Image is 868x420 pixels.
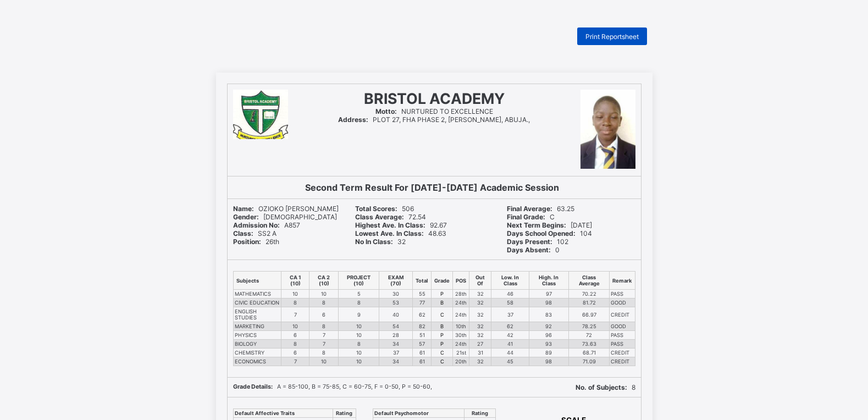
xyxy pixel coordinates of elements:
span: SS2 A [233,229,277,237]
th: Rating [465,409,495,418]
td: 31 [469,349,491,357]
td: 10 [281,290,309,299]
td: 68.71 [568,349,610,357]
td: CREDIT [610,357,635,366]
td: 20th [453,357,469,366]
td: MARKETING [233,322,281,331]
td: 73.63 [568,340,610,349]
td: 34 [379,340,413,349]
td: 44 [491,349,529,357]
td: 32 [469,307,491,322]
td: 7 [281,357,309,366]
td: 98 [529,299,568,307]
td: 8 [281,340,309,349]
td: 92 [529,322,568,331]
td: 7 [281,307,309,322]
b: Address: [338,115,368,124]
td: 97 [529,290,568,299]
td: 10 [339,357,379,366]
td: 32 [469,290,491,299]
td: P [432,331,453,340]
td: 66.97 [568,307,610,322]
td: 61 [413,357,432,366]
b: Lowest Ave. In Class: [355,229,424,237]
span: [DEMOGRAPHIC_DATA] [233,213,337,221]
td: 8 [339,340,379,349]
td: 21st [453,349,469,357]
td: 82 [413,322,432,331]
td: 8 [309,299,339,307]
span: OZIOKO [PERSON_NAME] [233,205,339,213]
td: 8 [309,322,339,331]
td: 24th [453,340,469,349]
td: 7 [309,331,339,340]
td: BIOLOGY [233,340,281,349]
b: Highest Ave. In Class: [355,221,425,229]
td: 93 [529,340,568,349]
td: PASS [610,290,635,299]
td: 41 [491,340,529,349]
td: ECONOMICS [233,357,281,366]
td: CHEMISTRY [233,349,281,357]
span: A857 [233,221,300,229]
td: 81.72 [568,299,610,307]
td: C [432,357,453,366]
td: 10th [453,322,469,331]
th: CA 1 (10) [281,272,309,290]
td: 37 [491,307,529,322]
td: 6 [309,307,339,322]
td: 62 [413,307,432,322]
td: 46 [491,290,529,299]
b: No. of Subjects: [576,383,627,391]
span: BRISTOL ACADEMY [364,90,505,107]
span: 32 [355,237,406,246]
span: 26th [233,237,279,246]
td: 58 [491,299,529,307]
td: 8 [309,349,339,357]
td: CREDIT [610,349,635,357]
td: CREDIT [610,307,635,322]
span: PLOT 27, FHA PHASE 2, [PERSON_NAME], ABUJA., [338,115,530,124]
span: 8 [576,383,635,391]
td: 71.09 [568,357,610,366]
b: Total Scores: [355,205,397,213]
span: 48.63 [355,229,446,237]
td: PHYSICS [233,331,281,340]
td: C [432,349,453,357]
th: POS [453,272,469,290]
b: Admission No: [233,221,280,229]
td: P [432,340,453,349]
td: MATHEMATICS [233,290,281,299]
td: 7 [309,340,339,349]
span: 72.54 [355,213,426,221]
td: P [432,290,453,299]
td: 32 [469,322,491,331]
b: Second Term Result For [DATE]-[DATE] Academic Session [305,182,559,193]
b: Motto: [375,107,397,115]
td: 30th [453,331,469,340]
td: 70.22 [568,290,610,299]
td: 34 [379,357,413,366]
b: Next Term Begins: [507,221,566,229]
td: PASS [610,340,635,349]
th: Subjects [233,272,281,290]
td: 42 [491,331,529,340]
th: Default Affective Traits [233,409,333,418]
span: 0 [507,246,560,254]
td: 9 [339,307,379,322]
td: GOOD [610,299,635,307]
b: No In Class: [355,237,393,246]
td: 8 [281,299,309,307]
b: Days Absent: [507,246,551,254]
td: ENGLISH STUDIES [233,307,281,322]
td: B [432,322,453,331]
b: Gender: [233,213,259,221]
td: 32 [469,331,491,340]
td: 96 [529,331,568,340]
td: 54 [379,322,413,331]
td: 55 [413,290,432,299]
b: Class Average: [355,213,404,221]
th: Total [413,272,432,290]
td: 6 [281,349,309,357]
span: C [507,213,555,221]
